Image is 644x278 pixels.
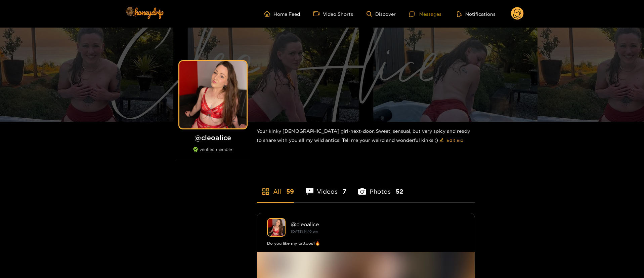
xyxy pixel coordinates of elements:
[286,187,294,196] span: 59
[291,230,318,233] small: [DATE] 14:40 pm
[358,172,403,202] li: Photos
[291,221,465,227] div: @ cleoalice
[264,11,273,17] span: home
[396,187,403,196] span: 52
[264,11,300,17] a: Home Feed
[409,10,441,18] div: Messages
[176,147,250,159] div: verified member
[176,133,250,142] h1: @ cleoalice
[446,137,463,144] span: Edit Bio
[257,172,294,202] li: All
[262,188,270,196] span: appstore
[267,240,465,247] div: Do you like my tattoos?🔥
[306,172,347,202] li: Videos
[313,11,323,17] span: video-camera
[313,11,353,17] a: Video Shorts
[257,122,475,151] div: Your kinky [DEMOGRAPHIC_DATA] girl-next-door. Sweet, sensual, but very spicy and ready to share w...
[439,138,444,143] span: edit
[267,218,286,237] img: cleoalice
[438,135,465,146] button: editEdit Bio
[455,10,498,17] button: Notifications
[367,11,396,17] a: Discover
[343,187,346,196] span: 7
